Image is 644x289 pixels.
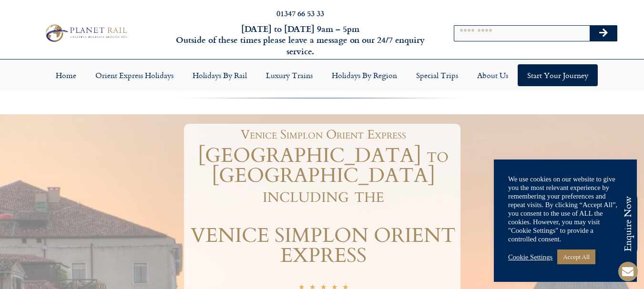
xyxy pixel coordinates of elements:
[508,253,552,261] a: Cookie Settings
[276,8,324,19] a: 01347 66 53 33
[322,64,407,86] a: Holidays by Region
[186,146,460,266] h1: [GEOGRAPHIC_DATA] to [GEOGRAPHIC_DATA] including the VENICE SIMPLON ORIENT EXPRESS
[191,129,456,141] h1: Venice Simplon Orient Express
[174,23,427,57] h6: [DATE] to [DATE] 9am – 5pm Outside of these times please leave a message on our 24/7 enquiry serv...
[183,64,256,86] a: Holidays by Rail
[590,26,617,41] button: Search
[508,175,623,243] div: We use cookies on our website to give you the most relevant experience by remembering your prefer...
[46,64,86,86] a: Home
[256,64,322,86] a: Luxury Trains
[468,64,518,86] a: About Us
[86,64,183,86] a: Orient Express Holidays
[557,249,595,264] a: Accept All
[5,64,639,86] nav: Menu
[518,64,598,86] a: Start your Journey
[407,64,468,86] a: Special Trips
[42,22,130,44] img: Planet Rail Train Holidays Logo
